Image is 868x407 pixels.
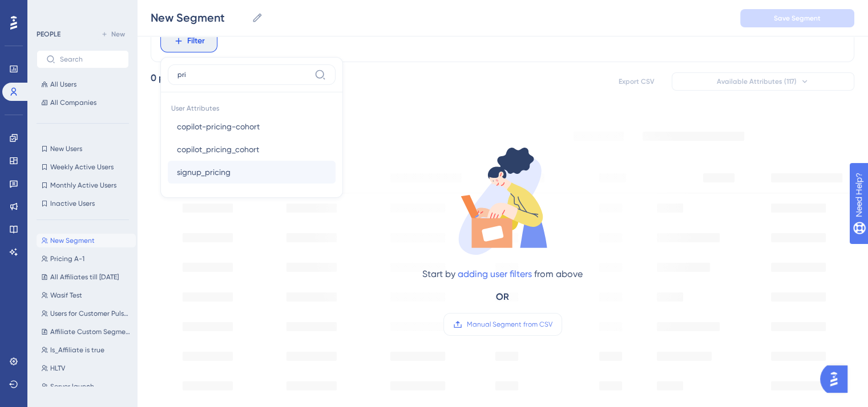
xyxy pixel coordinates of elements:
[608,72,665,91] button: Export CSV
[27,3,71,17] span: Need Help?
[177,143,259,156] span: copilot_pricing_cohort
[50,162,114,172] span: Weekly Active Users
[37,234,136,247] button: New Segment
[50,199,95,208] span: Inactive Users
[37,30,60,39] div: PEOPLE
[37,325,136,339] button: Affiliate Custom Segment to exclude
[672,72,854,91] button: Available Attributes (117)
[97,27,129,41] button: New
[619,77,655,86] span: Export CSV
[50,309,131,318] span: Users for Customer Pulse Survey 2025
[50,236,95,245] span: New Segment
[151,10,247,26] input: Segment Name
[37,252,136,266] button: Pricing A-1
[168,138,336,161] button: copilot_pricing_cohort
[50,181,116,190] span: Monthly Active Users
[177,165,231,179] span: signup_pricing
[37,361,136,375] button: HLTV
[50,272,119,282] span: All Affiliates till [DATE]
[467,320,552,329] span: Manual Segment from CSV
[37,197,129,210] button: Inactive Users
[37,178,129,192] button: Monthly Active Users
[50,254,84,263] span: Pricing A-1
[37,288,136,302] button: Wasif Test
[37,96,129,109] button: All Companies
[496,290,509,304] div: OR
[37,78,129,91] button: All Users
[37,160,129,174] button: Weekly Active Users
[50,80,76,89] span: All Users
[177,70,310,79] input: Type the value
[50,98,96,107] span: All Companies
[177,120,260,133] span: copilot-pricing-cohort
[740,9,854,27] button: Save Segment
[168,99,336,115] span: User Attributes
[50,327,131,336] span: Affiliate Custom Segment to exclude
[50,382,94,391] span: Server launch
[458,268,532,279] a: adding user filters
[37,142,129,156] button: New Users
[111,30,125,39] span: New
[50,364,65,373] span: HLTV
[60,55,119,63] input: Search
[187,34,205,48] span: Filter
[820,362,854,396] iframe: UserGuiding AI Assistant Launcher
[50,345,104,355] span: Is_Affiliate is true
[160,30,217,52] button: Filter
[774,14,821,23] span: Save Segment
[50,144,82,153] span: New Users
[422,267,583,281] div: Start by from above
[168,115,336,138] button: copilot-pricing-cohort
[151,71,188,85] div: 0 people
[50,291,82,300] span: Wasif Test
[37,380,136,393] button: Server launch
[717,77,797,86] span: Available Attributes (117)
[37,343,136,357] button: Is_Affiliate is true
[37,307,136,320] button: Users for Customer Pulse Survey 2025
[168,161,336,184] button: signup_pricing
[37,270,136,284] button: All Affiliates till [DATE]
